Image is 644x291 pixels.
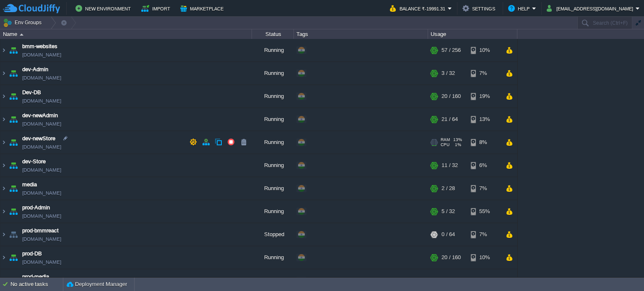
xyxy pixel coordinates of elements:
[8,62,19,85] img: AMDAwAAAACH5BAEAAAAALAAAAAABAAEAAAICRAEAOw==
[22,97,61,105] span: [DOMAIN_NAME]
[471,39,498,62] div: 10%
[252,246,294,269] div: Running
[252,154,294,177] div: Running
[8,154,19,177] img: AMDAwAAAACH5BAEAAAAALAAAAAABAAEAAAICRAEAOw==
[8,85,19,108] img: AMDAwAAAACH5BAEAAAAALAAAAAABAAEAAAICRAEAOw==
[22,51,61,59] span: [DOMAIN_NAME]
[428,29,517,39] div: Usage
[22,120,61,128] span: [DOMAIN_NAME]
[294,29,428,39] div: Tags
[441,246,461,269] div: 20 / 160
[22,212,61,220] span: [DOMAIN_NAME]
[441,200,455,223] div: 5 / 32
[471,223,498,246] div: 7%
[0,246,7,269] img: AMDAwAAAACH5BAEAAAAALAAAAAABAAEAAAICRAEAOw==
[22,42,57,51] a: bmm-websites
[3,3,60,14] img: CloudJiffy
[8,246,19,269] img: AMDAwAAAACH5BAEAAAAALAAAAAABAAEAAAICRAEAOw==
[252,223,294,246] div: Stopped
[441,223,455,246] div: 0 / 64
[20,33,23,36] img: AMDAwAAAACH5BAEAAAAALAAAAAABAAEAAAICRAEAOw==
[462,3,498,13] button: Settings
[22,258,61,266] span: [DOMAIN_NAME]
[252,177,294,200] div: Running
[441,137,450,142] span: RAM
[8,108,19,131] img: AMDAwAAAACH5BAEAAAAALAAAAAABAAEAAAICRAEAOw==
[471,62,498,85] div: 7%
[441,177,455,200] div: 2 / 28
[0,108,7,131] img: AMDAwAAAACH5BAEAAAAALAAAAAABAAEAAAICRAEAOw==
[22,250,42,258] a: prod-DB
[441,108,458,131] div: 21 / 64
[22,180,37,189] a: media
[547,3,636,13] button: [EMAIL_ADDRESS][DOMAIN_NAME]
[22,235,61,243] span: [DOMAIN_NAME]
[0,223,7,246] img: AMDAwAAAACH5BAEAAAAALAAAAAABAAEAAAICRAEAOw==
[0,85,7,108] img: AMDAwAAAACH5BAEAAAAALAAAAAABAAEAAAICRAEAOw==
[0,200,7,223] img: AMDAwAAAACH5BAEAAAAALAAAAAABAAEAAAICRAEAOw==
[252,62,294,85] div: Running
[0,177,7,200] img: AMDAwAAAACH5BAEAAAAALAAAAAABAAEAAAICRAEAOw==
[441,85,461,108] div: 20 / 160
[8,39,19,62] img: AMDAwAAAACH5BAEAAAAALAAAAAABAAEAAAICRAEAOw==
[0,154,7,177] img: AMDAwAAAACH5BAEAAAAALAAAAAABAAEAAAICRAEAOw==
[22,65,48,74] a: dev-Admin
[22,157,46,166] a: dev-Store
[22,134,55,143] a: dev-newStore
[141,3,173,13] button: Import
[252,85,294,108] div: Running
[22,166,61,174] span: [DOMAIN_NAME]
[22,74,61,82] span: [DOMAIN_NAME]
[67,280,127,288] button: Deployment Manager
[609,258,636,283] iframe: chat widget
[0,39,7,62] img: AMDAwAAAACH5BAEAAAAALAAAAAABAAEAAAICRAEAOw==
[441,62,455,85] div: 3 / 32
[471,246,498,269] div: 10%
[508,3,532,13] button: Help
[3,17,44,28] button: Env Groups
[471,131,498,154] div: 8%
[8,177,19,200] img: AMDAwAAAACH5BAEAAAAALAAAAAABAAEAAAICRAEAOw==
[10,278,63,291] div: No active tasks
[22,111,58,120] a: dev-newAdmin
[252,39,294,62] div: Running
[22,88,41,97] span: Dev-DB
[471,177,498,200] div: 7%
[441,142,449,147] span: CPU
[8,200,19,223] img: AMDAwAAAACH5BAEAAAAALAAAAAABAAEAAAICRAEAOw==
[0,131,7,154] img: AMDAwAAAACH5BAEAAAAALAAAAAABAAEAAAICRAEAOw==
[8,223,19,246] img: AMDAwAAAACH5BAEAAAAALAAAAAABAAEAAAICRAEAOw==
[252,200,294,223] div: Running
[441,39,461,62] div: 57 / 256
[75,3,133,13] button: New Environment
[252,108,294,131] div: Running
[441,154,458,177] div: 11 / 32
[22,227,59,235] a: prod-bmmreact
[0,62,7,85] img: AMDAwAAAACH5BAEAAAAALAAAAAABAAEAAAICRAEAOw==
[252,29,293,39] div: Status
[22,189,61,197] a: [DOMAIN_NAME]
[252,131,294,154] div: Running
[180,3,226,13] button: Marketplace
[22,203,50,212] a: prod-Admin
[453,142,461,147] span: 1%
[22,143,61,151] span: [DOMAIN_NAME]
[471,108,498,131] div: 13%
[453,137,462,142] span: 13%
[1,29,252,39] div: Name
[390,3,448,13] button: Balance ₹-19991.31
[471,154,498,177] div: 6%
[471,200,498,223] div: 55%
[471,85,498,108] div: 19%
[22,273,49,281] a: prod-media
